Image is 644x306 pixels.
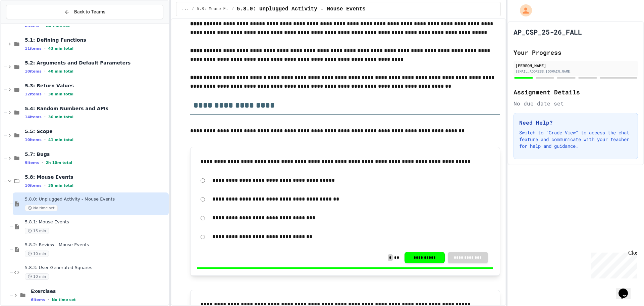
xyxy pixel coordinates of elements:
span: 5.8: Mouse Events [25,174,167,180]
span: 5.8.1: Mouse Events [25,219,167,225]
span: 14 items [25,115,42,119]
span: / [232,6,234,12]
span: 10 items [25,138,42,142]
span: • [44,183,46,188]
p: Switch to "Grade View" to access the chat feature and communicate with your teacher for help and ... [519,129,632,149]
span: • [44,137,46,142]
span: 40 min total [48,69,73,74]
span: ... [182,6,189,12]
span: 35 min total [48,183,73,188]
span: 15 min [25,228,49,234]
span: 38 min total [48,92,73,96]
div: No due date set [514,99,638,107]
span: Exercises [31,288,167,294]
span: 11 items [25,46,42,51]
span: • [44,46,46,51]
span: No time set [25,205,58,211]
span: 5.4: Random Numbers and APIs [25,105,167,112]
iframe: chat widget [588,250,637,278]
span: 5.8.0: Unplugged Activity - Mouse Events [25,196,167,202]
span: • [44,114,46,120]
span: 5.5: Scope [25,128,167,134]
div: [PERSON_NAME] [516,62,636,69]
span: 5.2: Arguments and Default Parameters [25,60,167,66]
span: 5.8.3: User-Generated Squares [25,265,167,271]
span: 10 min [25,273,49,280]
span: 9 items [25,161,39,165]
h2: Your Progress [514,48,638,57]
div: [EMAIL_ADDRESS][DOMAIN_NAME] [516,69,636,74]
span: 43 min total [48,46,73,51]
iframe: chat widget [616,279,637,299]
span: 10 items [25,183,42,188]
span: 10 min [25,251,49,257]
span: 5.8.2: Review - Mouse Events [25,242,167,248]
span: • [44,91,46,97]
span: / [192,6,194,12]
span: 5.8.0: Unplugged Activity - Mouse Events [237,5,366,13]
h2: Assignment Details [514,87,638,97]
span: No time set [52,298,76,302]
span: • [42,160,43,165]
span: 5.1: Defining Functions [25,37,167,43]
span: 41 min total [48,138,73,142]
span: 5.7: Bugs [25,151,167,157]
div: My Account [513,3,534,18]
span: 5.8: Mouse Events [197,6,229,12]
span: 2h 10m total [46,161,72,165]
h3: Need Help? [519,119,632,127]
span: • [44,69,46,74]
span: 36 min total [48,115,73,119]
h1: AP_CSP_25-26_FALL [514,27,582,37]
span: 6 items [31,298,45,302]
span: • [48,297,49,302]
span: 10 items [25,69,42,74]
div: Chat with us now!Close [3,3,46,43]
span: Back to Teams [74,8,105,15]
span: 12 items [25,92,42,96]
span: 5.3: Return Values [25,83,167,89]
